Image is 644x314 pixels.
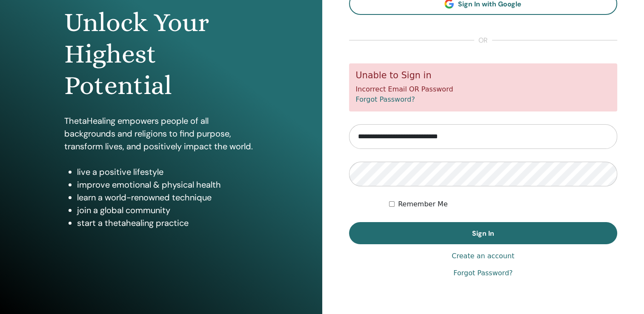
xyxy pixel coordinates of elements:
li: learn a world-renowned technique [77,191,258,204]
li: join a global community [77,204,258,217]
a: Create an account [452,251,514,261]
p: ThetaHealing empowers people of all backgrounds and religions to find purpose, transform lives, a... [64,114,258,153]
h5: Unable to Sign in [356,70,611,81]
h1: Unlock Your Highest Potential [64,7,258,102]
li: start a thetahealing practice [77,217,258,229]
button: Sign In [349,222,618,244]
label: Remember Me [398,199,448,209]
span: Sign In [472,229,494,238]
div: Incorrect Email OR Password [349,63,618,111]
a: Forgot Password? [453,268,512,278]
li: improve emotional & physical health [77,178,258,191]
li: live a positive lifestyle [77,166,258,178]
div: Keep me authenticated indefinitely or until I manually logout [389,199,617,209]
span: or [474,35,492,46]
a: Forgot Password? [356,95,415,103]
